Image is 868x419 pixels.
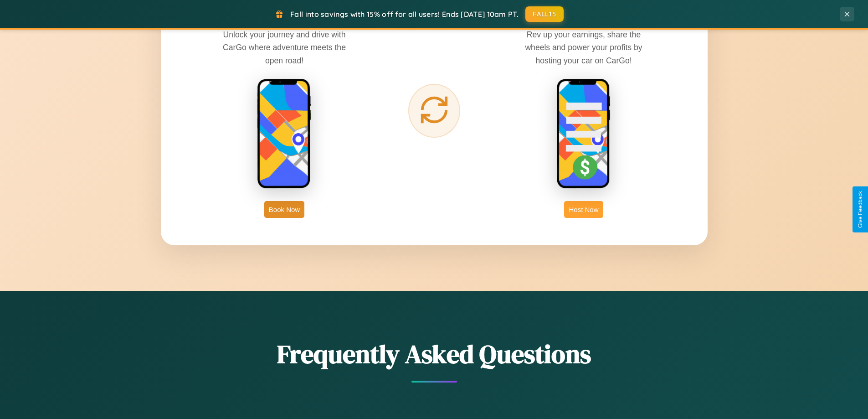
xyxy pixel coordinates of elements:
button: Book Now [264,201,304,218]
img: rent phone [257,78,312,190]
p: Unlock your journey and drive with CarGo where adventure meets the open road! [216,28,353,67]
img: host phone [556,78,611,190]
button: FALL15 [525,6,564,22]
span: Fall into savings with 15% off for all users! Ends [DATE] 10am PT. [290,10,519,19]
h2: Frequently Asked Questions [161,336,708,372]
button: Host Now [564,201,603,218]
p: Rev up your earnings, share the wheels and power your profits by hosting your car on CarGo! [515,28,652,67]
div: Give Feedback [857,191,863,228]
